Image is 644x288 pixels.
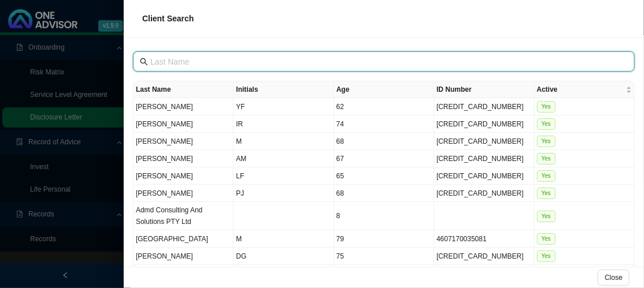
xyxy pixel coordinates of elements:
td: [PERSON_NAME] [134,265,234,282]
span: Yes [537,211,556,222]
td: DG [234,248,334,265]
td: 4607170035081 [434,230,534,248]
span: 65 [336,172,344,180]
span: 68 [336,189,344,197]
td: YF [234,98,334,115]
td: Admd Consulting And Solutions PTY Ltd [134,202,234,230]
span: Yes [537,153,556,164]
span: 68 [336,137,344,145]
span: 8 [336,212,340,220]
button: Close [598,270,630,286]
td: [GEOGRAPHIC_DATA] [134,230,234,248]
span: Active [537,84,624,95]
span: Client Search [142,14,194,23]
span: 62 [336,103,344,111]
td: [CREDIT_CARD_NUMBER] [434,115,534,133]
span: Yes [537,188,556,199]
span: Yes [537,170,556,182]
td: [PERSON_NAME] [134,167,234,185]
span: 79 [336,235,344,243]
td: [PERSON_NAME] [134,185,234,202]
td: [CREDIT_CARD_NUMBER] [434,167,534,185]
td: [PERSON_NAME] [134,150,234,167]
td: M [234,133,334,150]
td: PJ [234,185,334,202]
span: Yes [537,136,556,147]
th: Active [535,81,635,98]
td: [CREDIT_CARD_NUMBER] [434,185,534,202]
td: M [234,230,334,248]
span: 67 [336,155,344,163]
span: Yes [537,118,556,130]
td: [CREDIT_CARD_NUMBER] [434,150,534,167]
span: search [140,58,148,66]
span: Yes [537,233,556,245]
span: Yes [537,250,556,262]
td: [PERSON_NAME] [134,115,234,133]
th: ID Number [434,81,534,98]
span: Close [605,272,623,283]
td: 7409300167083 [434,265,534,282]
th: Initials [234,81,334,98]
span: 74 [336,120,344,128]
th: Last Name [134,81,234,98]
td: [CREDIT_CARD_NUMBER] [434,248,534,265]
td: [CREDIT_CARD_NUMBER] [434,98,534,115]
td: CJ [234,265,334,282]
td: [PERSON_NAME] [134,248,234,265]
td: LF [234,167,334,185]
input: Last Name [150,55,620,68]
td: [PERSON_NAME] [134,98,234,115]
span: Yes [537,101,556,113]
td: [PERSON_NAME] [134,133,234,150]
th: Age [334,81,434,98]
td: IR [234,115,334,133]
span: 75 [336,252,344,260]
td: [CREDIT_CARD_NUMBER] [434,133,534,150]
td: AM [234,150,334,167]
